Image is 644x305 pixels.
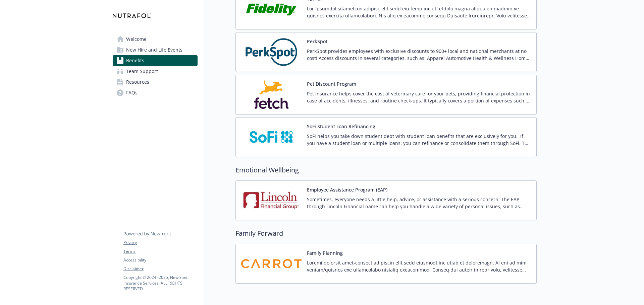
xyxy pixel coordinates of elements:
a: Privacy [123,240,197,246]
a: Team Support [113,66,198,77]
a: Accessibility [123,257,197,263]
span: New Hire and Life Events [126,45,182,55]
a: Resources [113,77,198,87]
span: Benefits [126,55,144,66]
span: Team Support [126,66,158,77]
button: PerkSpot [307,38,327,45]
a: Benefits [113,55,198,66]
p: Loremi dolorsit amet-consect adipiscin elit sedd eiusmodt inc utlab et doloremagn. Al eni ad mini... [307,259,531,273]
span: Welcome [126,34,147,45]
a: New Hire and Life Events [113,45,198,55]
img: SoFi carrier logo [241,123,302,151]
span: FAQs [126,87,138,98]
img: PerkSpot carrier logo [241,38,302,66]
img: Carrot carrier logo [241,249,302,278]
h2: Family Forward [235,228,537,238]
h2: Emotional Wellbeing [235,165,537,175]
a: FAQs [113,87,198,98]
button: Pet Discount Program [307,80,356,87]
span: Resources [126,77,149,87]
p: SoFi helps you take down student debt with student loan benefits that are exclusively for you. If... [307,133,531,147]
button: Employee Assistance Program (EAP) [307,186,387,193]
p: PerkSpot provides employees with exclusive discounts to 900+ local and national merchants at no c... [307,48,531,62]
img: Fetch, Inc. carrier logo [241,80,302,109]
button: Family Planning [307,249,343,256]
p: Sometimes, everyone needs a little help, advice, or assistance with a serious concern. The EAP th... [307,196,531,210]
a: Disclaimer [123,266,197,272]
button: SoFi Student Loan Refinancing [307,123,375,130]
p: Lor Ipsumdol sitametcon adipisc elit sedd eiu temp inc utl etdolo magna aliqua enimadmin ve quisn... [307,5,531,19]
p: Pet insurance helps cover the cost of veterinary care for your pets, providing financial protecti... [307,90,531,104]
p: Copyright © 2024 - 2025 , Newfront Insurance Services, ALL RIGHTS RESERVED [123,275,197,292]
a: Welcome [113,34,198,45]
a: Terms [123,248,197,254]
img: Lincoln Financial Group carrier logo [241,186,302,215]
